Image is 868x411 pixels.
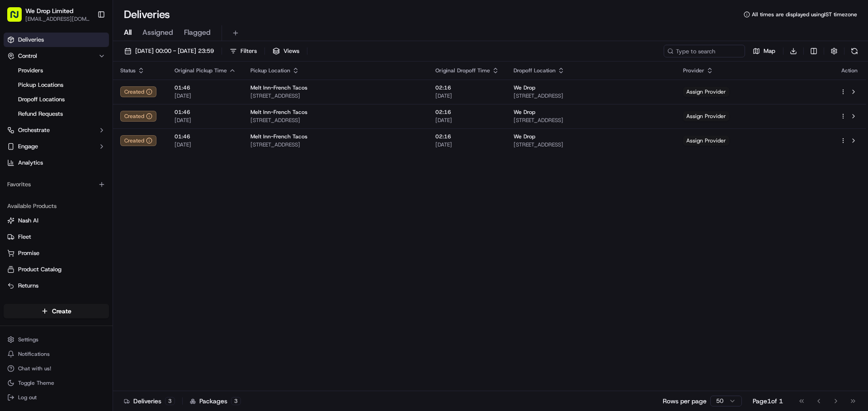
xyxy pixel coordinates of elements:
span: Filters [241,47,257,55]
span: Notifications [18,350,50,358]
div: Page 1 of 1 [753,397,783,406]
button: Promise [4,246,109,260]
div: Deliveries [124,397,175,406]
h1: Deliveries [124,7,170,22]
span: Dropoff Locations [18,95,65,104]
img: 1736555255976-a54dd68f-1ca7-489b-9aae-adbdc363a1c4 [9,86,25,103]
button: Toggle Theme [4,377,109,389]
button: We Drop Limited [25,6,73,15]
button: Created [120,135,156,146]
button: Settings [4,333,109,346]
button: Nash AI [4,213,109,228]
span: Providers [18,66,43,75]
button: [EMAIL_ADDRESS][DOMAIN_NAME] [25,15,90,23]
span: Log out [18,394,37,401]
div: Available Products [4,199,109,213]
span: Assign Provider [683,87,729,97]
a: Promise [7,249,105,257]
span: Analytics [18,159,43,167]
span: Control [18,52,37,60]
span: [DATE] [175,117,236,124]
div: We're available if you need us! [31,95,114,103]
span: [STREET_ADDRESS] [514,141,669,148]
button: Views [269,45,303,57]
span: Product Catalog [18,265,61,274]
span: Create [52,307,71,316]
input: Type to search [664,45,745,57]
a: 📗Knowledge Base [5,128,73,144]
a: Returns [7,282,105,290]
div: Start new chat [31,86,148,95]
span: [DATE] [175,92,236,99]
span: 02:16 [435,84,499,91]
span: [DATE] [435,92,499,99]
span: Refund Requests [18,110,63,118]
a: Nash AI [7,217,105,225]
span: Original Pickup Time [175,67,227,74]
button: Notifications [4,348,109,360]
span: We Drop [514,84,535,91]
a: Product Catalog [7,265,105,274]
div: 3 [231,397,241,405]
a: Deliveries [4,33,109,47]
span: Dropoff Location [514,67,556,74]
a: Powered byPylon [64,153,109,160]
span: 02:16 [435,133,499,140]
span: Assigned [142,27,173,38]
span: 01:46 [175,133,236,140]
button: Product Catalog [4,262,109,277]
span: Melt Inn-French Tacos [250,133,307,140]
span: Settings [18,336,38,343]
button: Start new chat [154,89,165,100]
button: Create [4,304,109,318]
span: We Drop [514,109,535,116]
span: [STREET_ADDRESS] [250,141,421,148]
span: Deliveries [18,36,44,44]
span: Returns [18,282,38,290]
button: Filters [226,45,261,57]
span: Flagged [184,27,211,38]
a: Dropoff Locations [14,93,98,106]
button: Map [749,45,779,57]
div: 3 [165,397,175,405]
span: Promise [18,249,39,257]
span: [DATE] [435,141,499,148]
span: Provider [683,67,704,74]
span: Orchestrate [18,126,50,134]
span: [DATE] [175,141,236,148]
span: Knowledge Base [18,131,69,140]
span: All [124,27,132,38]
span: Nash AI [18,217,38,225]
span: Melt Inn-French Tacos [250,109,307,116]
div: Favorites [4,177,109,192]
span: Engage [18,142,38,151]
button: Created [120,86,156,97]
span: [STREET_ADDRESS] [514,117,669,124]
span: Pylon [90,153,109,160]
span: All times are displayed using IST timezone [752,11,857,18]
div: Action [840,67,859,74]
span: Status [120,67,136,74]
button: Created [120,111,156,122]
span: Melt Inn-French Tacos [250,84,307,91]
button: Control [4,49,109,63]
span: Assign Provider [683,136,729,146]
span: [DATE] [435,117,499,124]
span: Toggle Theme [18,379,54,387]
p: Rows per page [663,397,707,406]
span: Views [283,47,299,55]
a: Analytics [4,156,109,170]
span: [STREET_ADDRESS] [514,92,669,99]
a: 💻API Documentation [73,128,149,144]
div: Packages [190,397,241,406]
span: We Drop [514,133,535,140]
a: Providers [14,64,98,77]
button: Chat with us! [4,362,109,375]
div: 📗 [9,132,16,139]
button: Returns [4,279,109,293]
button: Fleet [4,230,109,244]
a: Refund Requests [14,108,98,120]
